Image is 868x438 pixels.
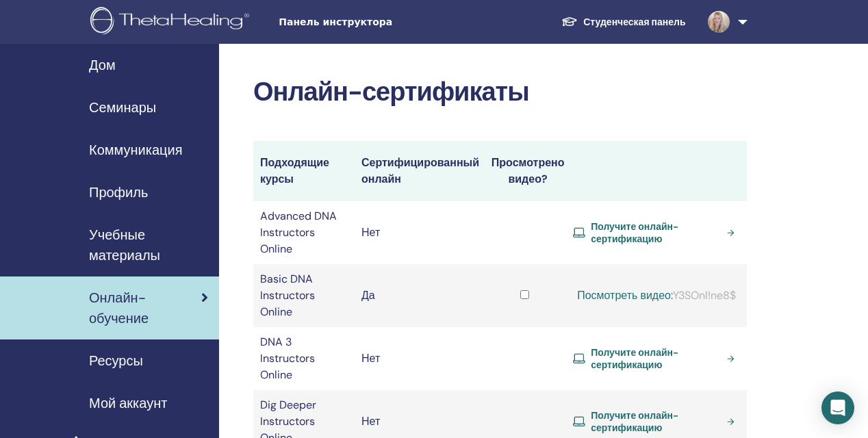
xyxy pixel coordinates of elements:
span: Профиль [89,182,148,203]
th: Подходящие курсы [253,141,355,201]
th: Сертифицированный онлайн [355,141,483,201]
h2: Онлайн-сертификаты [253,77,747,108]
span: Семинары [89,97,156,118]
td: DNA 3 Instructors Online [253,327,355,390]
div: Open Intercom Messenger [821,391,854,424]
a: Получите онлайн-сертификацию [573,346,740,371]
span: Получите онлайн-сертификацию [591,409,721,434]
span: Панель инструктора [279,15,484,29]
span: Получите онлайн-сертификацию [591,346,721,371]
span: Ресурсы [89,350,143,371]
span: Учебные материалы [89,224,208,266]
span: Онлайн-обучение [89,287,201,328]
a: Получите онлайн-сертификацию [573,409,740,434]
span: Коммуникация [89,140,182,160]
td: Нет [355,201,483,264]
td: Basic DNA Instructors Online [253,264,355,327]
td: Advanced DNA Instructors Online [253,201,355,264]
a: Получите онлайн-сертификацию [573,220,740,245]
img: default.jpg [708,11,730,33]
a: Посмотреть видео: [577,288,673,302]
td: Нет [355,327,483,390]
td: Да [355,264,483,327]
img: graduation-cap-white.svg [561,16,578,27]
span: Дом [89,55,116,75]
span: Получите онлайн-сертификацию [591,220,721,245]
a: Студенческая панель [550,10,696,35]
img: logo.png [90,7,254,38]
th: Просмотрено видео? [483,141,566,201]
div: Y3SOnl!ne8$ [573,287,740,304]
span: Мой аккаунт [89,393,167,413]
